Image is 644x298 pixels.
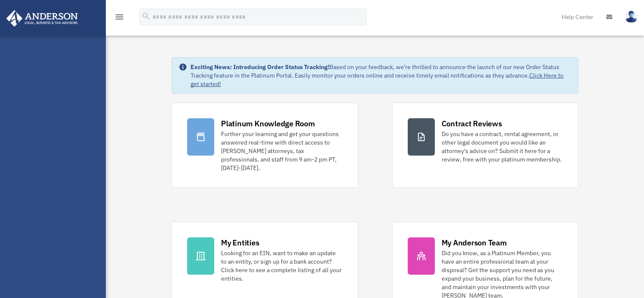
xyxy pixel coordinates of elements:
[191,72,564,88] a: Click Here to get started!
[221,237,259,248] div: My Entities
[114,12,124,22] i: menu
[4,10,80,27] img: Anderson Advisors Platinum Portal
[221,130,342,172] div: Further your learning and get your questions answered real-time with direct access to [PERSON_NAM...
[191,63,329,71] strong: Exciting News: Introducing Order Status Tracking!
[171,103,358,188] a: Platinum Knowledge Room Further your learning and get your questions answered real-time with dire...
[625,11,638,23] img: User Pic
[442,130,563,164] div: Do you have a contract, rental agreement, or other legal document you would like an attorney's ad...
[221,249,342,283] div: Looking for an EIN, want to make an update to an entity, or sign up for a bank account? Click her...
[141,11,151,21] i: search
[221,118,315,129] div: Platinum Knowledge Room
[191,63,571,88] div: Based on your feedback, we're thrilled to announce the launch of our new Order Status Tracking fe...
[392,103,578,188] a: Contract Reviews Do you have a contract, rental agreement, or other legal document you would like...
[442,118,502,129] div: Contract Reviews
[442,237,507,248] div: My Anderson Team
[114,15,124,22] a: menu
